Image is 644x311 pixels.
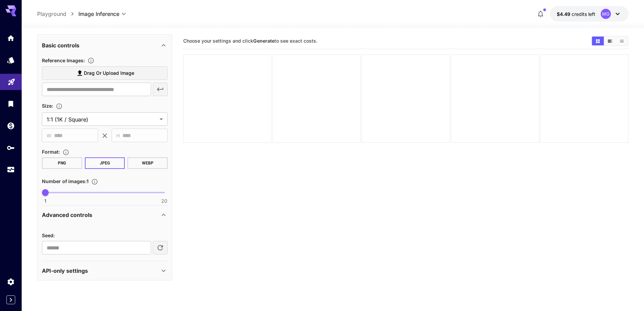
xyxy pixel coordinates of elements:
[89,178,101,185] button: Specify how many images to generate in a single request. Each image generation will be charged se...
[42,58,85,63] span: Reference Images :
[591,36,628,46] div: Show media in grid viewShow media in video viewShow media in list view
[253,38,275,44] b: Generate
[84,69,134,77] span: Drag or upload image
[42,157,82,169] button: PNG
[116,132,120,139] span: H
[37,10,78,18] nav: breadcrumb
[37,10,66,18] a: Playground
[616,37,628,45] button: Show media in list view
[42,103,53,109] span: Size :
[44,198,46,204] span: 1
[42,232,55,238] span: Seed :
[42,267,88,275] p: API-only settings
[572,11,595,17] span: credits left
[7,56,15,64] div: Models
[42,263,168,279] div: API-only settings
[85,157,125,169] button: JPEG
[42,223,168,254] div: Advanced controls
[6,295,15,304] button: Expand sidebar
[183,38,317,44] span: Choose your settings and click to see exact costs.
[60,149,72,156] button: Choose the file format for the output image.
[78,10,119,18] span: Image Inference
[604,37,616,45] button: Show media in video view
[47,115,157,124] span: 1:1 (1K / Square)
[557,11,572,17] span: $4.49
[7,165,15,174] div: Usage
[42,66,168,80] label: Drag or upload image
[42,37,168,53] div: Basic controls
[550,6,628,22] button: $4.48919MG
[42,211,92,219] p: Advanced controls
[53,103,65,110] button: Adjust the dimensions of the generated image by specifying its width and height in pixels, or sel...
[7,75,16,84] div: Playground
[7,143,15,152] div: API Keys
[7,277,15,286] div: Settings
[42,207,168,223] div: Advanced controls
[601,9,611,19] div: MG
[47,132,51,139] span: W
[42,178,89,184] span: Number of images : 1
[161,198,167,204] span: 20
[7,99,15,108] div: Library
[85,57,97,64] button: Upload a reference image to guide the result. This is needed for Image-to-Image or Inpainting. Su...
[42,149,60,155] span: Format :
[42,41,79,49] p: Basic controls
[127,157,168,169] button: WEBP
[592,37,604,45] button: Show media in grid view
[7,34,15,42] div: Home
[557,10,595,18] div: $4.48919
[7,121,15,130] div: Wallet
